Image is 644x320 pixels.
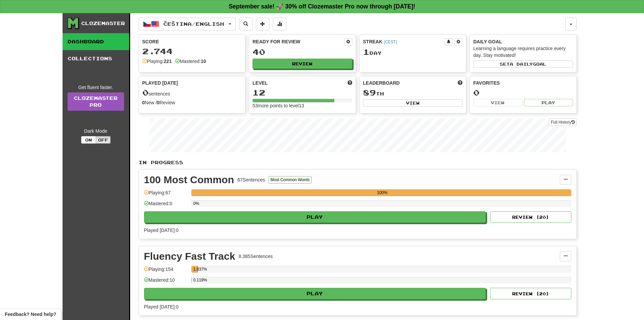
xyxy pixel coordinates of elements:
div: 1.837% [193,266,198,273]
div: Day [363,48,463,57]
button: Play [144,211,486,223]
strong: 0 [142,100,145,105]
button: View [473,99,522,106]
div: Playing: 67 [144,189,188,200]
span: 1 [363,47,369,57]
span: Played [DATE]: 0 [144,228,178,233]
div: 67 Sentences [237,176,265,183]
div: 100 Most Common [144,175,234,185]
button: Off [96,136,111,144]
button: Review (20) [490,288,571,299]
div: Clozemaster [81,20,125,27]
div: th [363,88,463,97]
a: (CEST) [384,40,397,44]
div: Mastered: 0 [144,200,188,211]
strong: 10 [201,59,206,64]
span: Level [253,80,268,86]
div: New / Review [142,99,242,106]
div: Fluency Fast Track [144,251,235,261]
div: Ready for Review [253,38,344,45]
button: Most Common Words [268,176,312,184]
button: Play [524,99,573,106]
span: Played [DATE]: 0 [144,304,178,310]
div: 0 [473,88,573,97]
button: More stats [273,18,286,30]
a: Collections [63,50,129,67]
a: Dashboard [63,33,129,50]
strong: 0 [157,100,160,105]
button: Full History [549,119,576,126]
div: sentences [142,88,242,97]
button: Search sentences [239,18,253,30]
span: Open feedback widget [5,311,56,318]
strong: 221 [164,59,171,64]
div: Dark Mode [68,128,124,134]
div: 40 [253,48,352,56]
span: a daily [510,62,533,66]
button: View [363,99,463,107]
button: Review [253,59,352,69]
div: Streak [363,38,445,45]
div: Playing: 154 [144,266,188,277]
div: Mastered: [175,58,206,65]
div: 100% [193,189,571,196]
button: Čeština/English [139,18,236,30]
p: In Progress [139,159,577,166]
span: Čeština / English [163,21,224,27]
div: 8.385 Sentences [239,253,273,260]
span: Score more points to level up [348,80,352,86]
button: On [81,136,96,144]
span: Leaderboard [363,80,400,86]
div: 2.744 [142,47,242,56]
div: Get fluent faster. [68,84,124,91]
span: Played [DATE] [142,80,178,86]
div: Mastered: 10 [144,277,188,288]
span: 89 [363,88,376,97]
div: Daily Goal [473,38,573,45]
div: Playing: [142,58,172,65]
button: Seta dailygoal [473,60,573,68]
div: 12 [253,88,352,97]
div: Learning a language requires practice every day. Stay motivated! [473,45,573,59]
span: This week in points, UTC [458,80,462,86]
div: 53 more points to level 13 [253,102,352,109]
strong: September sale! 🚀 30% off Clozemaster Pro now through [DATE]! [229,3,415,10]
button: Play [144,288,486,299]
span: 0 [142,88,149,97]
button: Review (20) [490,211,571,223]
div: Score [142,38,242,45]
div: Favorites [473,80,573,86]
button: Add sentence to collection [256,18,269,30]
a: ClozemasterPro [68,92,124,111]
